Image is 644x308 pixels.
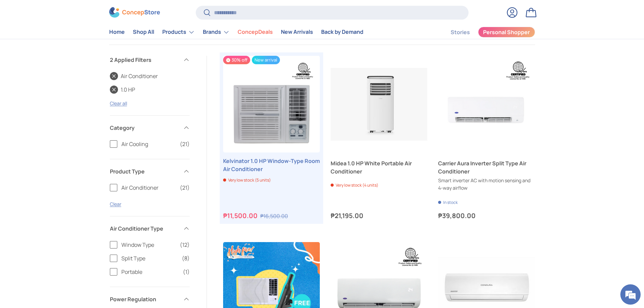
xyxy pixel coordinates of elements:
[110,124,179,132] span: Category
[110,100,127,106] a: Clear all
[180,241,190,249] span: (12)
[121,241,176,249] span: Window Type
[438,159,535,175] a: Carrier Aura Inverter Split Type Air Conditioner
[110,224,179,233] span: Air Conditioner Type
[99,208,123,217] em: Submit
[111,3,127,20] div: Minimize live chat window
[180,184,190,192] span: (21)
[3,185,129,208] textarea: Type your message and click 'Submit'
[110,167,179,175] span: Product Type
[434,25,535,39] nav: Secondary
[438,56,535,152] a: Carrier Aura Inverter Split Type Air Conditioner
[451,26,470,39] a: Stories
[121,268,179,276] span: Portable
[158,25,199,39] summary: Products
[133,26,154,39] a: Shop All
[110,56,179,64] span: 2 Applied Filters
[110,116,190,140] summary: Category
[321,26,363,39] a: Back by Demand
[109,25,363,39] nav: Primary
[121,254,178,262] span: Split Type
[121,184,176,192] span: Air Conditioner
[180,140,190,148] span: (21)
[331,56,427,152] a: Midea 1.0 HP White Portable Air Conditioner
[183,268,190,276] span: (1)
[199,25,234,39] summary: Brands
[110,86,135,94] a: 1.0 HP
[331,159,427,175] a: Midea 1.0 HP White Portable Air Conditioner
[109,7,160,18] img: ConcepStore
[35,38,114,47] div: Leave a message
[110,216,190,241] summary: Air Conditioner Type
[483,30,530,35] span: Personal Shopper
[109,26,125,39] a: Home
[238,26,273,39] a: ConcepDeals
[223,56,250,64] span: 30% off
[14,85,118,153] span: We are offline. Please leave us a message.
[110,72,158,80] a: Air Conditioner
[223,157,320,173] a: Kelvinator 1.0 HP Window-Type Room Air Conditioner
[478,27,535,38] a: Personal Shopper
[110,48,190,72] summary: 2 Applied Filters
[110,201,121,207] a: Clear
[252,56,280,64] span: New arrival
[110,159,190,184] summary: Product Type
[223,56,320,152] a: Kelvinator 1.0 HP Window-Type Room Air Conditioner
[121,140,176,148] span: Air Cooling
[110,295,179,303] span: Power Regulation
[182,254,190,262] span: (8)
[281,26,313,39] a: New Arrivals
